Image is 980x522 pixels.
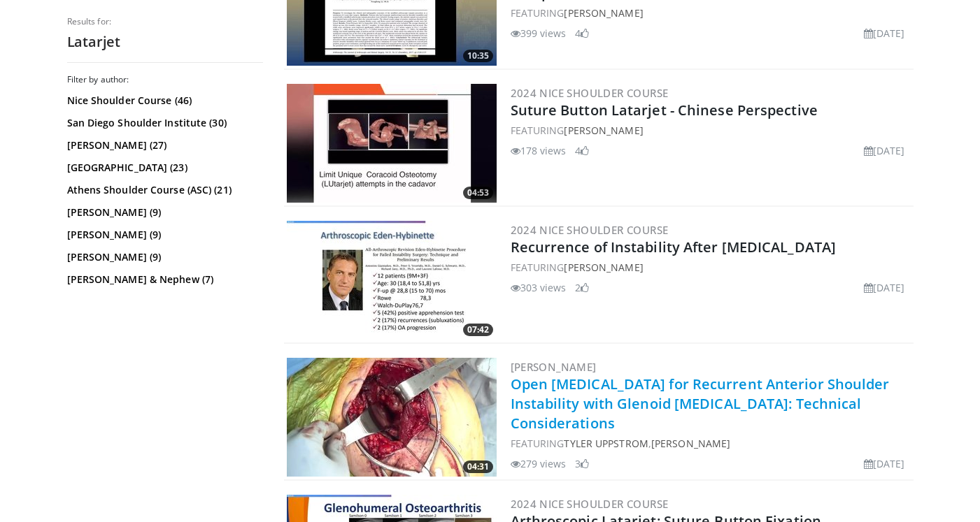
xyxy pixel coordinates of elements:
img: c2ee0f92-ba60-4316-9b0d-99871c745d6e.300x170_q85_crop-smart_upscale.jpg [287,84,497,203]
li: [DATE] [864,143,905,158]
a: [PERSON_NAME] [511,360,597,374]
a: [PERSON_NAME] (9) [67,228,260,242]
a: 2024 Nice Shoulder Course [511,497,669,511]
div: FEATURING [511,6,911,20]
li: 303 views [511,280,567,295]
img: 23a6c395-76a7-4349-bdb8-fb9b5ecd588e.300x170_q85_crop-smart_upscale.jpg [287,221,497,340]
a: [PERSON_NAME] & Nephew (7) [67,273,260,287]
a: [PERSON_NAME] [564,6,643,20]
li: 279 views [511,456,567,471]
a: [PERSON_NAME] (9) [67,250,260,264]
a: [PERSON_NAME] (9) [67,205,260,219]
span: 04:53 [463,187,493,199]
li: 2 [575,280,589,295]
a: 04:53 [287,84,497,203]
p: Results for: [67,16,263,27]
a: [PERSON_NAME] [564,124,643,137]
li: 4 [575,143,589,158]
li: [DATE] [864,456,905,471]
a: Nice Shoulder Course (46) [67,94,260,108]
li: 4 [575,26,589,41]
img: 2b2da37e-a9b6-423e-b87e-b89ec568d167.300x170_q85_crop-smart_upscale.jpg [287,358,497,477]
a: Recurrence of Instability After [MEDICAL_DATA] [511,238,837,256]
a: [PERSON_NAME] [651,437,730,450]
h2: Latarjet [67,33,263,51]
span: 04:31 [463,461,493,473]
a: 04:31 [287,358,497,477]
a: 07:42 [287,221,497,340]
a: Suture Button Latarjet - Chinese Perspective [511,101,818,119]
span: 10:35 [463,50,493,62]
a: Open [MEDICAL_DATA] for Recurrent Anterior Shoulder Instability with Glenoid [MEDICAL_DATA]: Tech... [511,375,890,433]
li: 399 views [511,26,567,41]
a: [PERSON_NAME] (27) [67,138,260,152]
a: 2024 Nice Shoulder Course [511,86,669,100]
a: 2024 Nice Shoulder Course [511,223,669,237]
a: [GEOGRAPHIC_DATA] (23) [67,161,260,175]
a: [PERSON_NAME] [564,261,643,274]
span: 07:42 [463,324,493,336]
li: [DATE] [864,26,905,41]
li: [DATE] [864,280,905,295]
div: FEATURING [511,260,911,275]
a: San Diego Shoulder Institute (30) [67,116,260,130]
li: 178 views [511,143,567,158]
div: FEATURING [511,123,911,138]
a: Athens Shoulder Course (ASC) (21) [67,183,260,197]
div: FEATURING , [511,436,911,451]
h3: Filter by author: [67,74,263,85]
a: Tyler Uppstrom [564,437,648,450]
li: 3 [575,456,589,471]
